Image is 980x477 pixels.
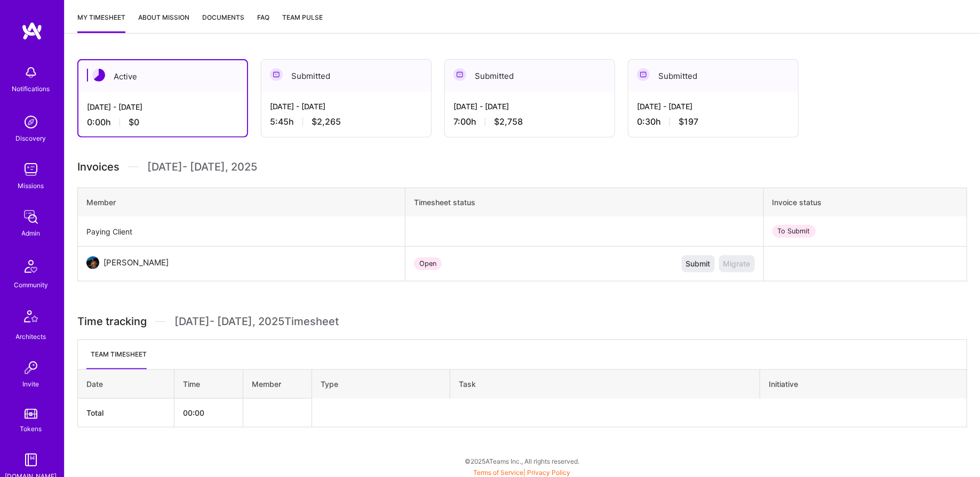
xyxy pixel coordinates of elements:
[86,349,147,369] li: Team timesheet
[637,116,790,127] div: 0:30 h
[270,116,423,127] div: 5:45 h
[261,60,431,92] div: Submitted
[474,468,571,476] span: |
[494,116,523,127] span: $2,758
[18,180,44,191] div: Missions
[25,409,37,419] img: tokens
[405,188,764,217] th: Timesheet status
[270,68,283,81] img: Submitted
[679,116,698,127] span: $197
[20,449,42,471] img: guide book
[78,188,405,217] th: Member
[202,12,244,23] span: Documents
[282,12,323,33] a: Team Pulse
[414,257,442,270] div: Open
[445,60,615,92] div: Submitted
[77,12,125,33] a: My timesheet
[20,111,42,133] img: discovery
[77,159,119,175] span: Invoices
[78,370,174,399] th: Date
[22,228,41,239] div: Admin
[21,21,43,41] img: logo
[453,101,606,112] div: [DATE] - [DATE]
[77,315,147,328] span: Time tracking
[78,60,247,93] div: Active
[174,315,339,328] span: [DATE] - [DATE] , 2025 Timesheet
[312,370,450,399] th: Type
[686,258,711,269] span: Submit
[78,399,174,427] th: Total
[202,12,244,33] a: Documents
[257,12,269,33] a: FAQ
[628,60,798,92] div: Submitted
[18,305,44,331] img: Architects
[23,378,39,390] div: Invite
[174,399,243,427] th: 00:00
[312,116,341,127] span: $2,265
[147,159,257,175] span: [DATE] - [DATE] , 2025
[12,83,50,94] div: Notifications
[64,448,980,474] div: © 2025 ATeams Inc., All rights reserved.
[20,62,42,83] img: bell
[682,255,715,272] button: Submit
[20,159,42,180] img: teamwork
[16,133,46,144] div: Discovery
[243,370,312,399] th: Member
[103,256,169,269] div: [PERSON_NAME]
[16,331,46,342] div: Architects
[453,116,606,127] div: 7:00 h
[87,117,238,128] div: 0:00 h
[760,370,967,399] th: Initiative
[453,68,466,81] img: Submitted
[20,423,42,434] div: Tokens
[450,370,760,399] th: Task
[92,69,105,82] img: Active
[129,117,139,128] span: $0
[78,216,405,247] td: Paying Client
[128,159,139,175] img: Divider
[18,254,44,279] img: Community
[474,468,524,476] a: Terms of Service
[637,68,650,81] img: Submitted
[87,101,238,112] div: [DATE] - [DATE]
[282,13,323,21] span: Team Pulse
[138,12,189,33] a: About Mission
[20,206,42,228] img: admin teamwork
[86,256,99,269] img: User Avatar
[528,468,571,476] a: Privacy Policy
[14,279,48,290] div: Community
[772,225,816,238] div: To Submit
[763,188,967,217] th: Invoice status
[174,370,243,399] th: Time
[20,357,42,378] img: Invite
[637,101,790,112] div: [DATE] - [DATE]
[270,101,423,112] div: [DATE] - [DATE]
